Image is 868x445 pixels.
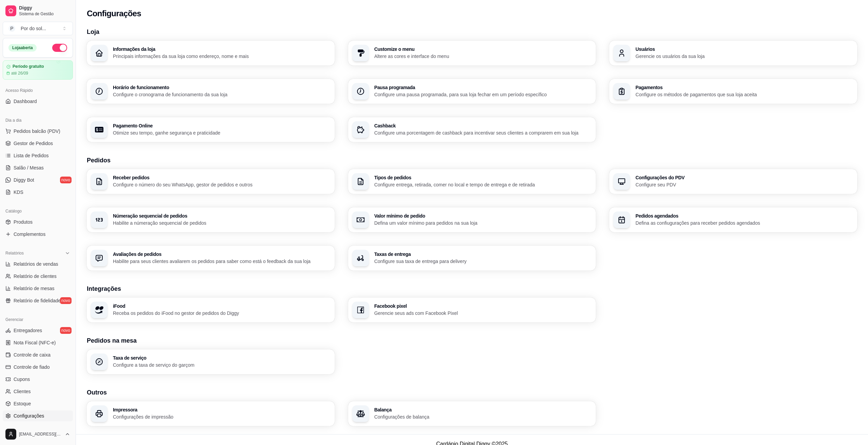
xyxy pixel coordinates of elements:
[52,44,67,52] button: Alterar Status
[19,11,70,17] span: Sistema de Gestão
[14,351,51,358] span: Controle de caixa
[3,271,73,282] a: Relatório de clientes
[374,304,592,308] h3: Facebook pixel
[374,258,592,265] p: Configure sua taxa de entrega para delivery
[113,356,331,360] h3: Taxa de serviço
[3,229,73,240] a: Complementos
[3,295,73,306] a: Relatório de fidelidadenovo
[87,117,335,142] button: Pagamento OnlineOtimize seu tempo, ganhe segurança e praticidade
[113,129,331,136] p: Otimize seu tempo, ganhe segurança e praticidade
[374,220,592,226] p: Defina um valor mínimo para pedidos na sua loja
[374,91,592,98] p: Configure uma pausa programada, para sua loja fechar em um período específico
[87,246,335,270] button: Avaliações de pedidosHabilite para seus clientes avaliarem os pedidos para saber como está o feed...
[3,398,73,409] a: Estoque
[609,169,857,194] button: Configurações do PDVConfigure seu PDV
[113,85,331,90] h3: Horário de funcionamento
[3,3,73,19] a: DiggySistema de Gestão
[14,412,44,419] span: Configurações
[113,220,331,226] p: Habilite a númeração sequencial de pedidos
[3,162,73,173] a: Salão / Mesas
[14,400,31,407] span: Estoque
[635,53,853,60] p: Gerencie os usuários da sua loja
[348,41,596,65] button: Customize o menuAltere as cores e interface do menu
[87,336,857,345] h3: Pedidos na mesa
[609,79,857,104] button: PagamentosConfigure os métodos de pagamentos que sua loja aceita
[3,187,73,198] a: KDS
[87,8,141,19] h2: Configurações
[113,407,331,412] h3: Impressora
[3,175,73,185] a: Diggy Botnovo
[113,310,331,317] p: Receba os pedidos do iFood no gestor de pedidos do Diggy
[113,175,331,180] h3: Receber pedidos
[113,181,331,188] p: Configure o número do seu WhatsApp, gestor de pedidos e outros
[113,304,331,308] h3: iFood
[14,261,58,267] span: Relatórios de vendas
[14,339,56,346] span: Nota Fiscal (NFC-e)
[14,219,33,225] span: Produtos
[3,410,73,421] a: Configurações
[14,364,50,370] span: Controle de fiado
[348,117,596,142] button: CashbackConfigure uma porcentagem de cashback para incentivar seus clientes a comprarem em sua loja
[8,44,37,52] div: Loja aberta
[3,337,73,348] a: Nota Fiscal (NFC-e)
[14,273,57,280] span: Relatório de clientes
[374,53,592,60] p: Altere as cores e interface do menu
[113,362,331,368] p: Configure a taxa de serviço do garçom
[113,53,331,60] p: Principais informações da sua loja como endereço, nome e mais
[14,98,37,105] span: Dashboard
[3,259,73,269] a: Relatórios de vendas
[3,138,73,149] a: Gestor de Pedidos
[3,349,73,360] a: Controle de caixa
[348,169,596,194] button: Tipos de pedidosConfigure entrega, retirada, comer no local e tempo de entrega e de retirada
[87,41,335,65] button: Informações da lojaPrincipais informações da sua loja como endereço, nome e mais
[374,413,592,420] p: Configurações de balança
[113,123,331,128] h3: Pagamento Online
[14,376,30,383] span: Cupons
[19,5,70,11] span: Diggy
[3,22,73,35] button: Select a team
[113,252,331,257] h3: Avaliações de pedidos
[19,431,62,437] span: [EMAIL_ADDRESS][DOMAIN_NAME]
[635,91,853,98] p: Configure os métodos de pagamentos que sua loja aceita
[13,64,44,69] article: Período gratuito
[87,27,857,37] h3: Loja
[374,47,592,52] h3: Customize o menu
[14,388,31,395] span: Clientes
[3,283,73,294] a: Relatório de mesas
[87,284,857,294] h3: Integrações
[14,327,42,334] span: Entregadores
[113,91,331,98] p: Configure o cronograma de funcionamento da sua loja
[3,150,73,161] a: Lista de Pedidos
[14,152,49,159] span: Lista de Pedidos
[87,349,335,374] button: Taxa de serviçoConfigure a taxa de serviço do garçom
[348,79,596,104] button: Pausa programadaConfigure uma pausa programada, para sua loja fechar em um período específico
[11,70,28,76] article: até 26/09
[3,325,73,336] a: Entregadoresnovo
[3,362,73,372] a: Controle de fiado
[3,85,73,96] div: Acesso Rápido
[113,413,331,420] p: Configurações de impressão
[87,207,335,232] button: Númeração sequencial de pedidosHabilite a númeração sequencial de pedidos
[3,217,73,227] a: Produtos
[87,388,857,397] h3: Outros
[14,189,23,196] span: KDS
[3,426,73,442] button: [EMAIL_ADDRESS][DOMAIN_NAME]
[3,126,73,137] button: Pedidos balcão (PDV)
[87,156,857,165] h3: Pedidos
[348,207,596,232] button: Valor mínimo de pedidoDefina um valor mínimo para pedidos na sua loja
[635,220,853,226] p: Defina as confiugurações para receber pedidos agendados
[3,60,73,80] a: Período gratuitoaté 26/09
[609,207,857,232] button: Pedidos agendadosDefina as confiugurações para receber pedidos agendados
[635,175,853,180] h3: Configurações do PDV
[87,401,335,426] button: ImpressoraConfigurações de impressão
[87,79,335,104] button: Horário de funcionamentoConfigure o cronograma de funcionamento da sua loja
[609,41,857,65] button: UsuáriosGerencie os usuários da sua loja
[14,140,53,147] span: Gestor de Pedidos
[113,214,331,218] h3: Númeração sequencial de pedidos
[14,164,44,171] span: Salão / Mesas
[374,252,592,257] h3: Taxas de entrega
[374,181,592,188] p: Configure entrega, retirada, comer no local e tempo de entrega e de retirada
[14,128,60,135] span: Pedidos balcão (PDV)
[374,175,592,180] h3: Tipos de pedidos
[3,374,73,385] a: Cupons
